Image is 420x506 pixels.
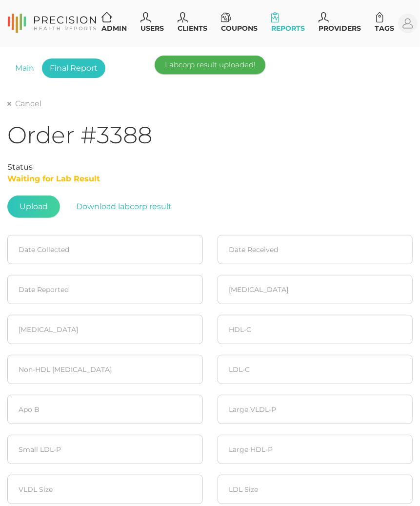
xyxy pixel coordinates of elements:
input: LDL Size [218,475,413,504]
input: Select date [218,235,413,264]
span: Upload [7,195,60,218]
a: Admin [98,9,131,38]
a: Main [7,58,42,78]
a: Cancel [7,99,41,109]
a: Providers [315,9,365,38]
input: VLDL Size [7,475,203,504]
button: Download labcorp result [64,195,184,218]
div: Status [7,161,413,173]
input: Select date [7,235,203,264]
input: Select date [7,275,203,304]
input: HDL-P [218,435,413,464]
input: HDL-C [218,315,413,344]
a: Coupons [217,9,261,38]
input: Small LDL-P [7,435,203,464]
a: Clients [174,9,211,38]
a: Reports [267,9,309,38]
a: Users [137,9,168,38]
a: Final Report [42,58,105,78]
input: LDL-C [218,355,413,384]
a: Tags [371,9,398,38]
input: Apo B [7,395,203,424]
input: Triglycerides [7,315,203,344]
input: Non-HDL Cholesterol [7,355,203,384]
input: Cholesterol [218,275,413,304]
div: Labcorp result uploaded! [155,56,266,74]
input: Large VLDL-P [218,395,413,424]
h1: Order #3388 [7,121,413,150]
span: Waiting for Lab Result [7,174,100,183]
